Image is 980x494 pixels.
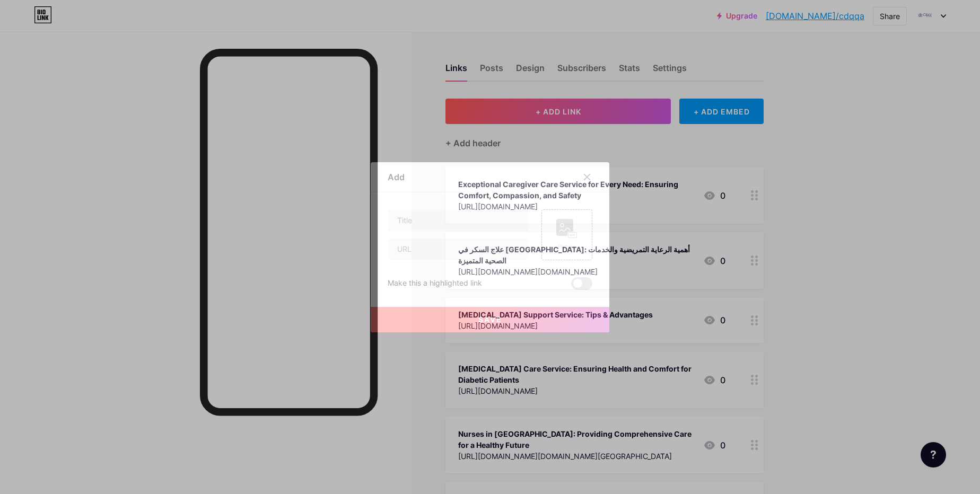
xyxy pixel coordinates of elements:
[388,210,528,231] input: Title
[388,239,528,260] input: URL
[388,171,405,183] div: Add
[556,243,577,251] div: Picture
[388,277,482,290] div: Make this a highlighted link
[478,315,502,324] span: Save
[371,307,609,332] button: Save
